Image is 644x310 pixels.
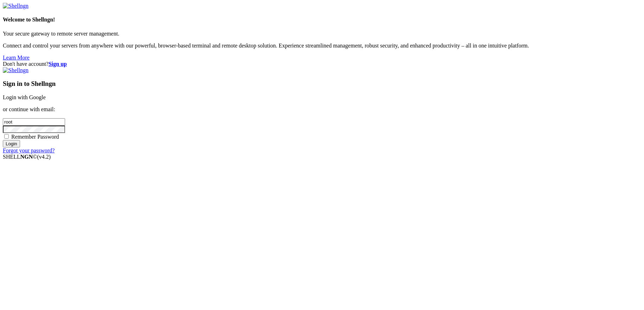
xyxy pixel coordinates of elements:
[3,106,641,113] p: or continue with email:
[3,147,55,153] a: Forgot your password?
[20,154,33,160] b: NGN
[11,134,59,140] span: Remember Password
[3,61,641,67] div: Don't have account?
[3,31,641,37] p: Your secure gateway to remote server management.
[4,134,9,139] input: Remember Password
[3,3,28,9] img: Shellngn
[37,154,51,160] span: 4.2.0
[3,118,65,126] input: Email address
[3,140,20,147] input: Login
[3,43,641,49] p: Connect and control your servers from anywhere with our powerful, browser-based terminal and remo...
[3,154,51,160] span: SHELL ©
[3,94,46,100] a: Login with Google
[3,17,641,23] h4: Welcome to Shellngn!
[3,55,30,61] a: Learn More
[3,80,641,88] h3: Sign in to Shellngn
[49,61,67,67] a: Sign up
[3,67,28,74] img: Shellngn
